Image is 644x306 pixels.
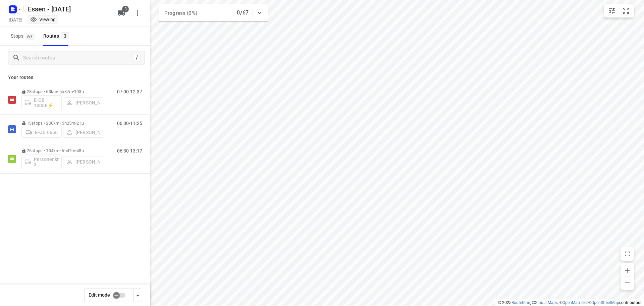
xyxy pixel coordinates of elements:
div: Driver app settings [134,291,142,299]
span: 21u [76,121,84,126]
p: Your routes [8,74,142,81]
span: 103u [74,89,84,94]
span: • [75,121,76,126]
button: Map settings [605,4,619,17]
span: Progress (0%) [164,10,197,16]
div: Routes [43,32,71,40]
div: / [133,54,141,61]
p: 06:00-11:25 [117,121,142,126]
p: 13 stops • 200km • 5h25m [21,121,103,126]
span: Edit mode [89,292,110,298]
div: small contained button group [604,4,634,17]
a: Stadia Maps [535,300,558,305]
button: Fit zoom [619,4,633,17]
span: • [73,89,74,94]
p: 06:30-13:17 [117,148,142,154]
button: 3 [115,6,128,20]
input: Search routes [23,53,133,63]
p: 0/67 [237,9,249,17]
span: 3 [61,32,69,39]
span: 67 [25,33,35,40]
div: Progress (0%)0/67 [159,4,268,21]
span: 3 [122,6,129,12]
span: Stops [11,32,37,40]
p: 28 stops • 63km • 5h37m [21,89,103,94]
a: Routetitan [512,300,530,305]
a: OpenStreetMap [591,300,619,305]
li: © 2025 , © , © © contributors [498,300,641,305]
span: • [75,148,76,153]
p: 07:00-12:37 [117,89,142,94]
a: OpenMapTiles [562,300,588,305]
span: 48u [76,148,84,153]
div: You are currently in view mode. To make any changes, go to edit project. [30,16,56,23]
p: 26 stops • 134km • 6h47m [21,148,103,153]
